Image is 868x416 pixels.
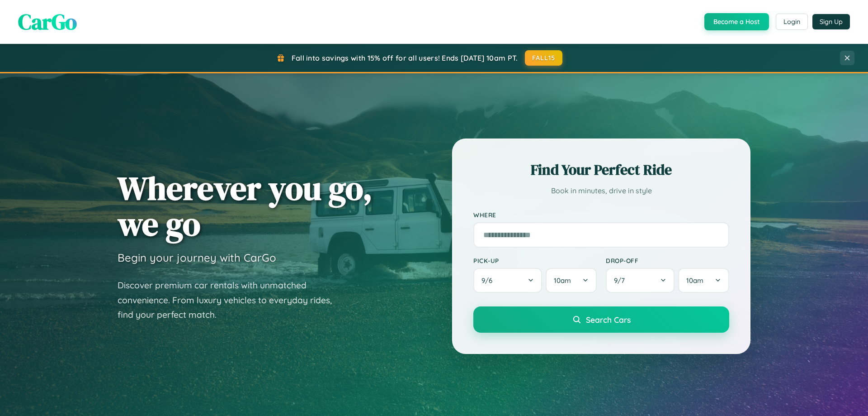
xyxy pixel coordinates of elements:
[546,268,597,293] button: 10am
[686,276,703,285] span: 10am
[473,306,729,333] button: Search Cars
[118,278,344,322] p: Discover premium car rentals with unmatched convenience. From luxury vehicles to everyday rides, ...
[481,276,497,285] span: 9 / 6
[606,257,729,264] label: Drop-off
[586,315,631,325] span: Search Cars
[473,211,729,219] label: Where
[118,251,276,264] h3: Begin your journey with CarGo
[776,14,808,30] button: Login
[606,268,675,293] button: 9/7
[614,276,629,285] span: 9 / 7
[473,257,597,264] label: Pick-up
[812,14,850,29] button: Sign Up
[678,268,729,293] button: 10am
[525,50,563,66] button: FALL15
[473,184,729,197] p: Book in minutes, drive in style
[18,7,77,37] span: CarGo
[292,53,518,62] span: Fall into savings with 15% off for all users! Ends [DATE] 10am PT.
[704,13,769,30] button: Become a Host
[473,160,729,180] h2: Find Your Perfect Ride
[118,170,373,242] h1: Wherever you go, we go
[473,268,542,293] button: 9/6
[554,276,571,285] span: 10am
